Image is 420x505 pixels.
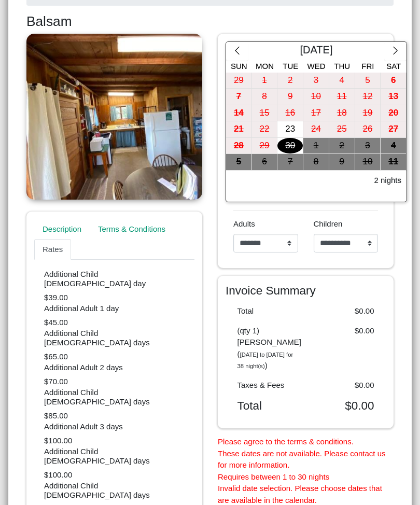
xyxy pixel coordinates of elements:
[283,62,298,71] span: Tue
[252,138,277,154] div: 29
[307,62,326,71] span: Wed
[306,305,382,317] div: $0.00
[44,447,185,481] div: $100.00
[381,154,407,171] button: 11
[381,121,406,137] div: 27
[381,121,407,138] button: 27
[44,388,185,422] div: $85.00
[230,380,306,391] div: Taxes & Fees
[355,138,381,155] button: 3
[329,73,355,89] div: 4
[329,73,355,89] button: 4
[355,73,381,89] div: 5
[26,13,394,30] h3: Balsam
[44,422,185,431] h6: Additional Adult 3 days
[237,352,293,370] i: [DATE] to [DATE] for 38 night(s)
[277,89,303,105] button: 9
[381,89,406,105] div: 13
[252,121,277,137] div: 22
[303,154,329,170] div: 8
[306,325,382,372] div: $0.00
[306,380,382,391] div: $0.00
[355,154,381,171] button: 10
[374,176,401,185] h6: 2 nights
[355,154,381,170] div: 10
[252,89,277,105] div: 8
[226,89,251,105] div: 7
[355,73,381,89] button: 5
[329,121,355,138] button: 25
[277,121,303,138] button: 23
[329,154,355,171] button: 9
[355,89,381,105] div: 12
[226,105,252,122] button: 14
[381,154,406,170] div: 11
[303,89,329,105] div: 10
[226,73,252,89] button: 29
[226,121,252,138] button: 21
[230,325,306,372] div: (qty 1) [PERSON_NAME] ( )
[252,154,278,171] button: 6
[303,138,329,155] button: 1
[329,105,355,121] div: 18
[44,270,185,288] h6: Additional Child [DEMOGRAPHIC_DATA] day
[355,105,381,122] button: 19
[306,399,382,413] div: $0.00
[329,138,355,155] button: 2
[334,62,350,71] span: Thu
[252,154,277,170] div: 6
[44,388,185,406] h6: Additional Child [DEMOGRAPHIC_DATA] days
[44,363,185,388] div: $70.00
[277,154,303,171] button: 7
[303,89,329,105] button: 10
[329,154,355,170] div: 9
[329,105,355,122] button: 18
[34,219,90,240] a: Description
[226,138,252,155] button: 28
[277,138,303,154] div: 30
[226,121,251,137] div: 21
[381,105,407,122] button: 20
[303,73,329,89] button: 3
[252,73,277,89] div: 1
[252,89,278,105] button: 8
[314,219,343,228] span: Children
[303,154,329,171] button: 8
[277,121,303,137] div: 23
[303,138,329,154] div: 1
[90,219,174,240] a: Terms & Conditions
[277,73,303,89] div: 2
[355,121,381,138] button: 26
[303,73,329,89] div: 3
[233,219,255,228] span: Adults
[44,481,185,500] h6: Additional Child [DEMOGRAPHIC_DATA] days
[44,304,185,329] div: $45.00
[303,121,329,137] div: 24
[355,105,381,121] div: 19
[226,105,251,121] div: 14
[252,138,278,155] button: 29
[34,239,71,260] a: Rates
[226,154,251,170] div: 5
[329,89,355,105] div: 11
[231,62,247,71] span: Sun
[355,121,381,137] div: 26
[252,105,278,122] button: 15
[384,42,407,61] button: chevron right
[230,305,306,317] div: Total
[226,73,251,89] div: 29
[226,42,248,61] button: chevron left
[329,138,355,154] div: 2
[277,154,303,170] div: 7
[355,138,381,154] div: 3
[381,73,407,89] button: 6
[226,138,251,154] div: 28
[218,436,394,448] li: Please agree to the terms & conditions.
[355,89,381,105] button: 12
[44,304,185,313] h6: Additional Adult 1 day
[303,121,329,138] button: 24
[44,270,185,304] div: $39.00
[303,105,329,122] button: 17
[256,62,274,71] span: Mon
